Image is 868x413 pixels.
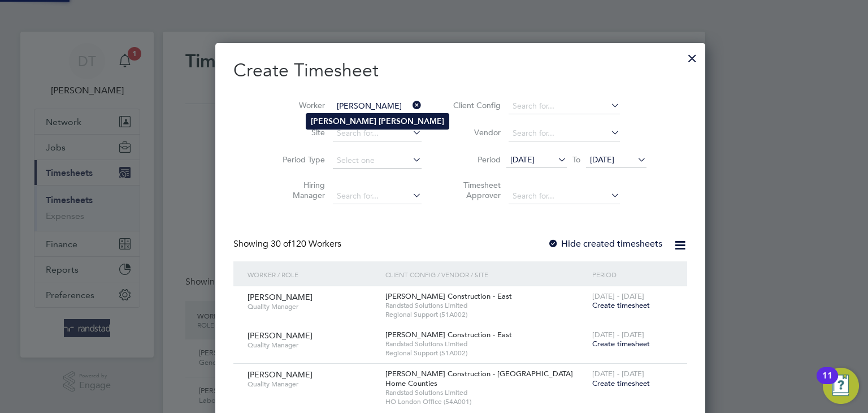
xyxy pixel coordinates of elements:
span: HO London Office (54A001) [385,397,587,406]
span: Quality Manager [248,341,377,350]
span: [PERSON_NAME] [248,369,313,380]
input: Search for... [333,126,422,141]
input: Search for... [333,188,422,204]
span: [PERSON_NAME] [248,292,313,302]
input: Search for... [509,188,620,204]
div: 11 [822,376,832,390]
span: [PERSON_NAME] Construction - East [385,291,512,301]
input: Search for... [509,126,620,141]
span: Regional Support (51A002) [385,310,587,319]
h2: Create Timesheet [233,59,687,83]
span: To [569,152,584,167]
span: [DATE] [590,154,614,165]
div: Period [589,261,676,287]
span: Create timesheet [592,339,650,349]
span: [PERSON_NAME] [248,330,313,341]
label: Hide created timesheets [548,238,662,249]
label: Vendor [450,127,501,137]
label: Period Type [274,154,325,165]
input: Search for... [333,98,422,114]
span: [PERSON_NAME] Construction - [GEOGRAPHIC_DATA] Home Counties [385,369,573,388]
label: Timesheet Approver [450,180,501,200]
span: 120 Workers [271,238,341,249]
b: [PERSON_NAME] [311,117,376,126]
input: Select one [333,153,422,169]
label: Worker [274,100,325,110]
input: Search for... [509,98,620,114]
span: Randstad Solutions Limited [385,301,587,310]
label: Client Config [450,100,501,110]
span: Create timesheet [592,300,650,310]
span: [DATE] - [DATE] [592,369,644,378]
span: [DATE] [510,154,535,165]
div: Showing [233,238,344,250]
span: Create timesheet [592,378,650,388]
label: Hiring Manager [274,180,325,200]
label: Site [274,127,325,137]
div: Client Config / Vendor / Site [383,261,589,287]
span: 30 of [271,238,291,249]
span: [DATE] - [DATE] [592,291,644,301]
b: [PERSON_NAME] [379,117,444,126]
span: Randstad Solutions Limited [385,388,587,397]
button: Open Resource Center, 11 new notifications [823,368,859,404]
span: [DATE] - [DATE] [592,330,644,339]
span: [PERSON_NAME] Construction - East [385,330,512,339]
span: Quality Manager [248,380,377,389]
label: Period [450,154,501,165]
div: Worker / Role [245,261,383,287]
span: Regional Support (51A002) [385,349,587,358]
span: Quality Manager [248,302,377,311]
span: Randstad Solutions Limited [385,339,587,349]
